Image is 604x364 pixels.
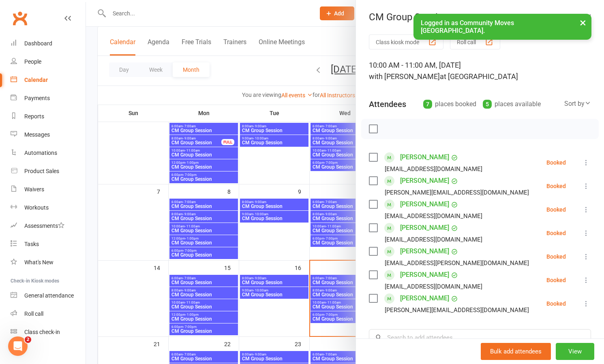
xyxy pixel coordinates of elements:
div: Reports [24,113,44,120]
input: Search to add attendees [369,329,591,346]
a: Workouts [11,199,86,217]
div: [EMAIL_ADDRESS][DOMAIN_NAME] [385,281,482,292]
button: Bulk add attendees [481,343,551,360]
div: Assessments [24,223,64,229]
div: Booked [546,207,566,212]
div: What's New [24,259,54,266]
iframe: Intercom live chat [8,336,28,356]
div: 10:00 AM - 11:00 AM, [DATE] [369,60,591,82]
div: Product Sales [24,168,59,174]
div: places available [483,98,541,110]
a: [PERSON_NAME] [400,174,449,187]
div: Automations [24,150,57,156]
div: Waivers [24,186,44,193]
div: 7 [423,100,432,109]
a: Assessments [11,217,86,235]
a: Reports [11,107,86,126]
span: with [PERSON_NAME] [369,72,440,81]
div: Booked [546,230,566,236]
button: × [576,14,590,31]
a: [PERSON_NAME] [400,198,449,211]
div: Sort by [564,98,591,109]
div: Booked [546,160,566,165]
a: Waivers [11,180,86,199]
span: at [GEOGRAPHIC_DATA] [440,72,518,81]
div: [EMAIL_ADDRESS][PERSON_NAME][DOMAIN_NAME] [385,258,529,268]
div: People [24,58,41,65]
span: 2 [25,336,31,343]
a: People [11,53,86,71]
span: Logged in as Community Moves [GEOGRAPHIC_DATA]. [421,19,514,34]
div: [PERSON_NAME][EMAIL_ADDRESS][DOMAIN_NAME] [385,187,529,198]
a: Automations [11,144,86,162]
a: Messages [11,126,86,144]
div: places booked [423,98,476,110]
div: Calendar [24,77,48,83]
a: Class kiosk mode [11,323,86,341]
div: Booked [546,277,566,283]
div: Payments [24,95,50,101]
div: Tasks [24,241,39,247]
div: Class check-in [24,329,60,335]
a: What's New [11,253,86,272]
div: Workouts [24,204,49,211]
div: [EMAIL_ADDRESS][DOMAIN_NAME] [385,164,482,174]
a: Product Sales [11,162,86,180]
div: Booked [546,254,566,259]
a: [PERSON_NAME] [400,292,449,305]
div: [PERSON_NAME][EMAIL_ADDRESS][DOMAIN_NAME] [385,305,529,315]
a: [PERSON_NAME] [400,221,449,234]
a: [PERSON_NAME] [400,268,449,281]
a: [PERSON_NAME] [400,245,449,258]
a: Calendar [11,71,86,89]
button: View [556,343,594,360]
div: [EMAIL_ADDRESS][DOMAIN_NAME] [385,211,482,221]
a: Clubworx [10,8,30,28]
div: Booked [546,301,566,306]
div: [EMAIL_ADDRESS][DOMAIN_NAME] [385,234,482,245]
div: Attendees [369,98,406,110]
div: Messages [24,131,50,138]
div: 5 [483,100,492,109]
a: Roll call [11,305,86,323]
div: Dashboard [24,40,52,47]
a: Payments [11,89,86,107]
div: CM Group Session [356,11,604,23]
div: Roll call [24,310,43,317]
div: Booked [546,183,566,189]
a: [PERSON_NAME] [400,151,449,164]
a: General attendance kiosk mode [11,287,86,305]
a: Dashboard [11,34,86,53]
a: Tasks [11,235,86,253]
div: General attendance [24,292,74,299]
